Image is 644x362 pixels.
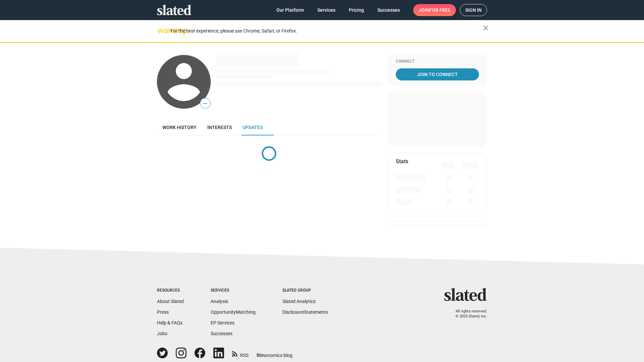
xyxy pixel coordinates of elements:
a: Pricing [343,4,369,16]
div: Services [211,288,256,293]
div: Connect [396,59,479,64]
a: Jobs [157,331,167,336]
a: Joinfor free [413,4,456,16]
span: Sign in [465,4,482,16]
span: Work history [162,125,197,130]
a: Work history [157,119,202,135]
a: EP Services [211,320,234,325]
div: For the best experience, please use Chrome, Safari, or Firefox. [170,26,483,36]
span: — [200,99,210,108]
a: Press [157,309,169,315]
span: Join To Connect [397,68,478,80]
a: OpportunityMatching [211,309,256,315]
mat-icon: warning [158,26,166,35]
p: All rights reserved. © 2025 Slated, Inc. [448,309,487,319]
mat-card-title: Stats [396,158,408,165]
a: Sign in [460,4,487,16]
mat-icon: close [482,24,490,32]
span: for free [429,4,450,16]
a: Analysis [211,299,228,304]
div: Slated Group [282,288,328,293]
div: Resources [157,288,184,293]
a: RSS [232,348,249,359]
span: Updates [243,125,263,130]
a: Services [312,4,341,16]
a: DisclosureStatements [282,309,328,315]
a: About Slated [157,299,184,304]
a: Join To Connect [396,68,479,80]
span: Pricing [349,4,364,16]
span: Interests [207,125,232,130]
a: Help & FAQs [157,320,182,325]
a: Successes [372,4,405,16]
span: Our Platform [276,4,304,16]
span: film [257,353,265,358]
span: Services [317,4,335,16]
span: Successes [377,4,400,16]
span: Join [419,4,450,16]
a: filmonomics blog [257,347,292,359]
a: Slated Analytics [282,299,316,304]
a: Successes [211,331,232,336]
a: Updates [237,119,268,135]
a: Interests [202,119,237,135]
a: Our Platform [271,4,309,16]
